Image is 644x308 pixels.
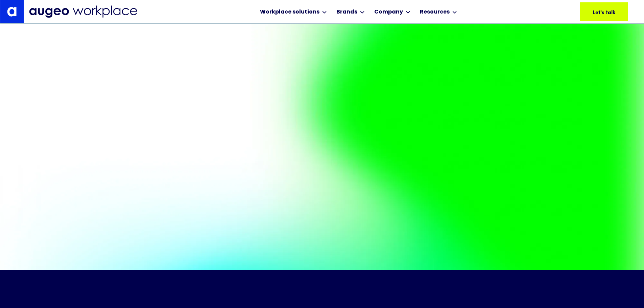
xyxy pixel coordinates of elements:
[7,7,17,16] img: Augeo's "a" monogram decorative logo in white.
[336,8,357,16] div: Brands
[374,8,403,16] div: Company
[260,8,319,16] div: Workplace solutions
[420,8,450,16] div: Resources
[580,2,628,21] a: Let's talk
[29,5,137,18] img: Augeo Workplace business unit full logo in mignight blue.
